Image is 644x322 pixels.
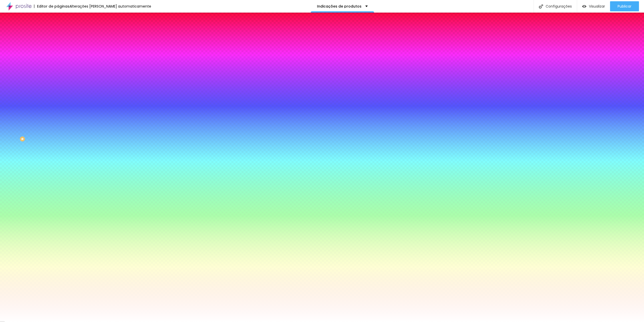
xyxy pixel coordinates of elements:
button: Publicar [610,1,639,11]
span: Visualizar [589,4,605,8]
div: Alterações [PERSON_NAME] automaticamente [69,5,151,8]
button: Visualizar [577,1,610,11]
div: Editor de páginas [34,5,69,8]
p: Indicações de produtos [317,5,361,8]
img: view-1.svg [582,4,586,9]
img: Icone [539,4,543,9]
span: Publicar [618,4,631,8]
